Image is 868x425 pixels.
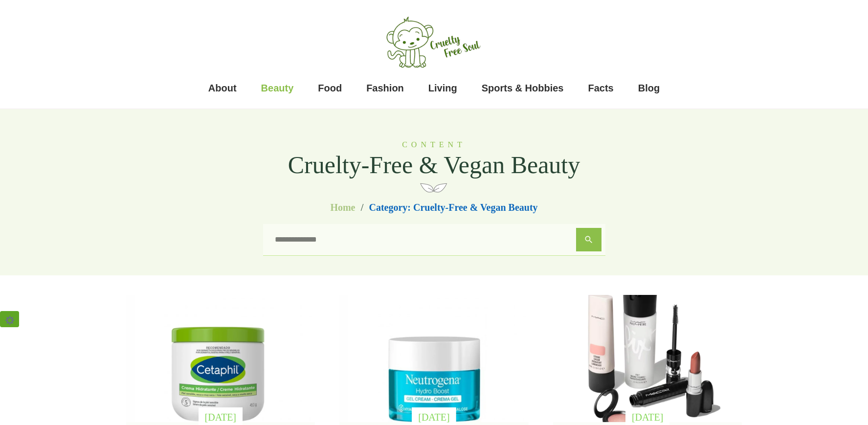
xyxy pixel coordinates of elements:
a: Living [428,78,457,98]
span: Category: Cruelty-Free & Vegan Beauty [369,201,537,214]
a: Facts [588,78,614,98]
a: Blog [638,78,660,98]
li: / [357,202,367,212]
a: Food [318,78,342,98]
span: [DATE] [205,412,236,423]
span: Home [330,202,355,213]
span: Cruelty-Free & Vegan Beauty [288,151,581,179]
img: small deco [420,180,447,195]
img: ⚙ [5,316,14,325]
a: Sports & Hobbies [482,78,564,98]
span: [DATE] [632,412,663,423]
a: Home [330,201,355,214]
a: Fashion [366,78,404,98]
a: About [208,78,237,98]
span: [DATE] [418,412,449,423]
h6: Content [288,140,581,149]
a: Beauty [261,78,294,98]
